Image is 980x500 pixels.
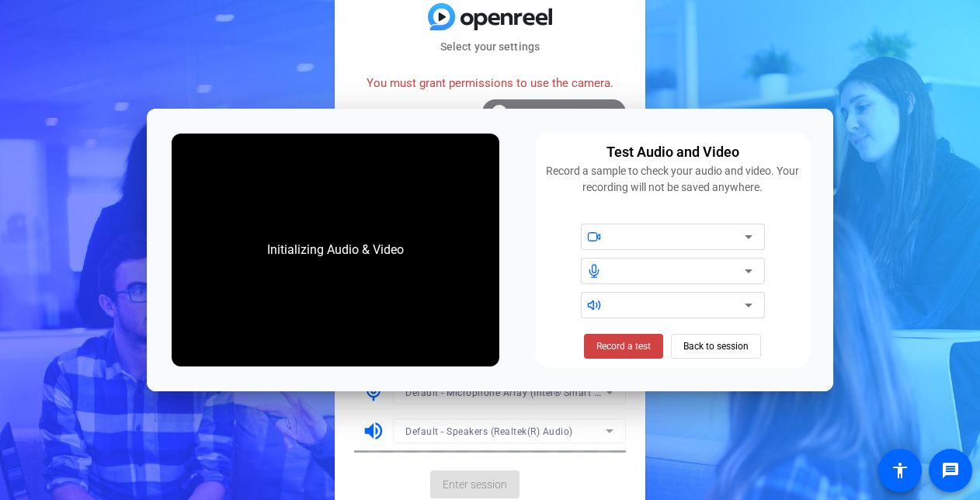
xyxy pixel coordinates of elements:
span: Test your audio and video [510,107,618,118]
mat-icon: info [490,103,509,122]
mat-icon: message [941,461,960,480]
button: Back to session [671,334,761,359]
mat-icon: mic_none [362,380,385,404]
img: blue-gradient.svg [428,3,552,30]
div: Initializing Audio & Video [252,225,419,275]
div: Record a sample to check your audio and video. Your recording will not be saved anywhere. [544,163,800,196]
mat-card-subtitle: Select your settings [335,38,645,55]
mat-icon: accessibility [891,461,909,480]
span: Record a test [596,339,651,353]
div: Test Audio and Video [606,141,739,163]
div: You must grant permissions to use the camera. [354,67,626,100]
button: Record a test [584,334,663,359]
span: Back to session [683,332,749,361]
mat-icon: volume_up [362,419,385,443]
